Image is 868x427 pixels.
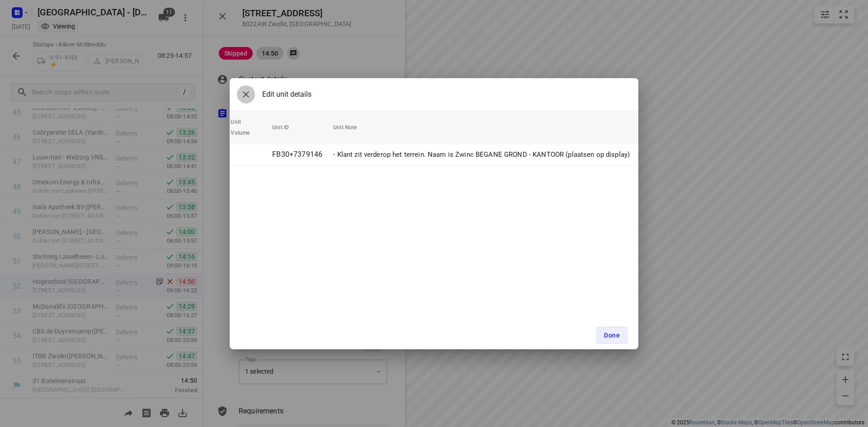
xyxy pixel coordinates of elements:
button: Done [596,327,627,344]
td: FB30+7379146 [269,144,330,165]
span: Unit Volume [231,117,261,138]
span: Done [604,332,620,339]
div: Edit unit details [237,85,311,103]
span: Unit Note [333,122,368,133]
p: - Klant zit verderop het terrein. Naam is Zwinc BEGANE GROND - KANTOOR (plaatsen op display) [333,150,630,160]
span: Unit ID [272,122,301,133]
